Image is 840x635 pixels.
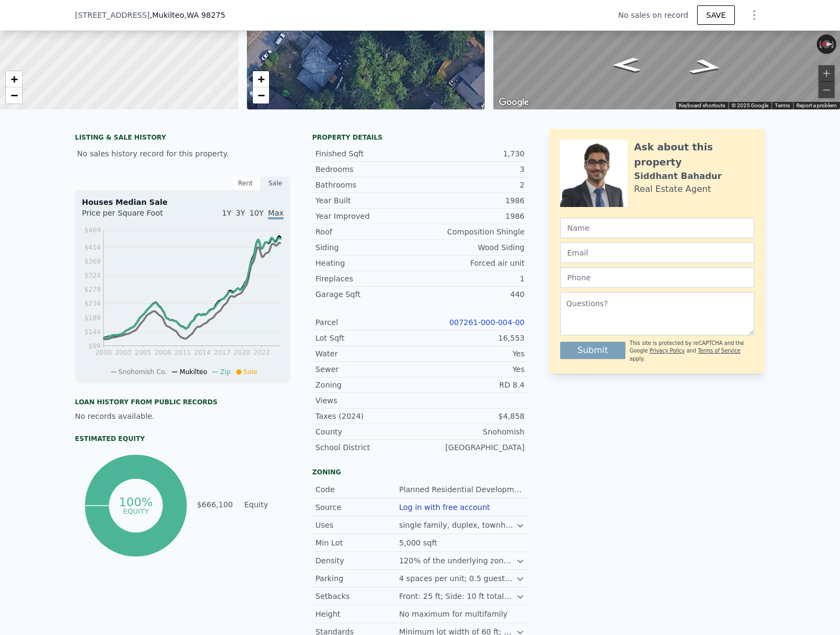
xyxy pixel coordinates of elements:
[420,411,525,422] div: $4,858
[420,273,525,284] div: 1
[315,180,420,190] div: Bathrooms
[194,349,211,356] tspan: 2014
[315,426,420,437] div: County
[399,484,525,495] div: Planned Residential Development
[75,411,291,422] div: No records available.
[260,176,291,190] div: Sale
[399,573,516,584] div: 4 spaces per unit; 0.5 guest space per unit
[817,40,836,49] button: Reset the view
[315,273,420,284] div: Fireplaces
[420,148,525,159] div: 1,730
[420,348,525,359] div: Yes
[88,342,101,350] tspan: $99
[315,211,420,222] div: Year Improved
[253,349,270,356] tspan: 2022
[831,34,837,54] button: Rotate clockwise
[268,209,284,219] span: Max
[236,209,245,217] span: 3Y
[679,102,725,109] button: Keyboard shortcuts
[82,197,284,208] div: Houses Median Sale
[315,317,420,328] div: Parcel
[560,243,754,263] input: Email
[775,102,790,108] a: Terms (opens in new tab)
[420,426,525,437] div: Snohomish
[233,349,250,356] tspan: 2020
[399,537,439,548] div: 5,000 sqft
[184,11,225,19] span: , WA 98275
[315,164,420,175] div: Bedrooms
[496,95,532,109] img: Google
[253,87,269,103] a: Zoom out
[618,10,697,20] div: No sales on record
[630,340,754,363] div: This site is protected by reCAPTCHA and the Google and apply.
[315,395,420,406] div: Views
[420,333,525,343] div: 16,553
[796,102,837,108] a: Report a problem
[420,211,525,222] div: 1986
[257,72,264,86] span: +
[196,499,233,510] td: $666,100
[420,180,525,190] div: 2
[315,555,399,566] div: Density
[399,555,516,566] div: 120% of the underlying zone density
[399,520,516,530] div: single family, duplex, townhouse, multifamily
[634,140,754,170] div: Ask about this property
[315,573,399,584] div: Parking
[634,170,722,183] div: Siddhant Bahadur
[312,468,528,477] div: Zoning
[496,95,532,109] a: Open this area in Google Maps (opens a new window)
[315,442,420,453] div: School District
[315,379,420,390] div: Zoning
[253,71,269,87] a: Zoom in
[420,258,525,268] div: Forced air unit
[11,88,18,102] span: −
[119,368,167,376] span: Snohomish Co.
[732,102,768,108] span: © 2025 Google
[180,368,207,376] span: Mukilteo
[315,258,420,268] div: Heating
[119,495,153,509] tspan: 100%
[75,434,291,443] div: Estimated Equity
[214,349,231,356] tspan: 2017
[230,176,260,190] div: Rent
[222,209,231,217] span: 1Y
[75,10,150,20] span: [STREET_ADDRESS]
[312,133,528,142] div: Property details
[220,368,230,376] span: Zip
[84,244,101,251] tspan: $414
[698,348,740,354] a: Terms of Service
[123,507,149,515] tspan: equity
[155,349,171,356] tspan: 2008
[650,348,685,354] a: Privacy Policy
[399,609,509,619] div: No maximum for multifamily
[315,502,399,513] div: Source
[420,242,525,253] div: Wood Siding
[818,82,835,98] button: Zoom out
[115,349,132,356] tspan: 2003
[315,537,399,548] div: Min Lot
[420,289,525,300] div: 440
[150,10,225,20] span: , Mukilteo
[315,520,399,530] div: Uses
[420,164,525,175] div: 3
[315,195,420,206] div: Year Built
[257,88,264,102] span: −
[315,333,420,343] div: Lot Sqft
[315,226,420,237] div: Roof
[84,272,101,279] tspan: $324
[315,242,420,253] div: Siding
[817,34,823,54] button: Rotate counterclockwise
[84,226,101,234] tspan: $469
[560,267,754,288] input: Phone
[75,133,291,144] div: LISTING & SALE HISTORY
[697,5,735,25] button: SAVE
[315,148,420,159] div: Finished Sqft
[6,87,22,103] a: Zoom out
[399,503,490,512] button: Log in with free account
[675,56,737,79] path: Go South, 98th St SW
[242,499,291,510] td: Equity
[560,342,625,359] button: Submit
[250,209,264,217] span: 10Y
[560,218,754,238] input: Name
[6,71,22,87] a: Zoom in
